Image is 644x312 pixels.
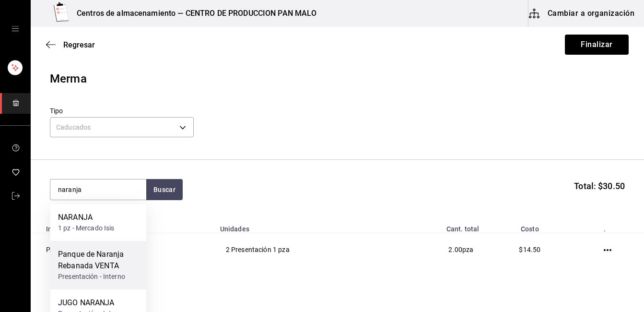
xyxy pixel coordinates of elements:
button: Buscar [146,179,183,200]
td: pza [388,233,485,266]
div: Presentación - Interno [58,272,139,282]
th: Insumo [31,219,214,233]
th: Cant. total [388,219,485,233]
label: Tipo [50,108,194,114]
div: Panque de Naranja Rebanada VENTA [58,249,139,272]
th: Costo [485,219,575,233]
span: 2.00 [448,246,462,253]
th: . [574,219,644,233]
div: JUGO NARANJA [58,297,125,309]
td: 2 Presentación 1 pza [214,233,389,266]
h3: Centros de almacenamiento — CENTRO DE PRODUCCION PAN MALO [69,8,317,19]
span: Regresar [63,40,95,49]
button: Finalizar [565,35,629,55]
span: Total: $30.50 [574,180,625,192]
div: NARANJA [58,212,115,223]
td: PAN SUIZO VENTA [31,233,214,266]
input: Buscar insumo [50,180,146,200]
button: Regresar [46,40,95,49]
th: Unidades [214,219,389,233]
div: 1 pz - Mercado Isis [58,223,115,233]
div: Merma [50,70,625,87]
button: open drawer [12,25,19,33]
span: $14.50 [519,246,540,253]
div: Caducados [50,117,194,137]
